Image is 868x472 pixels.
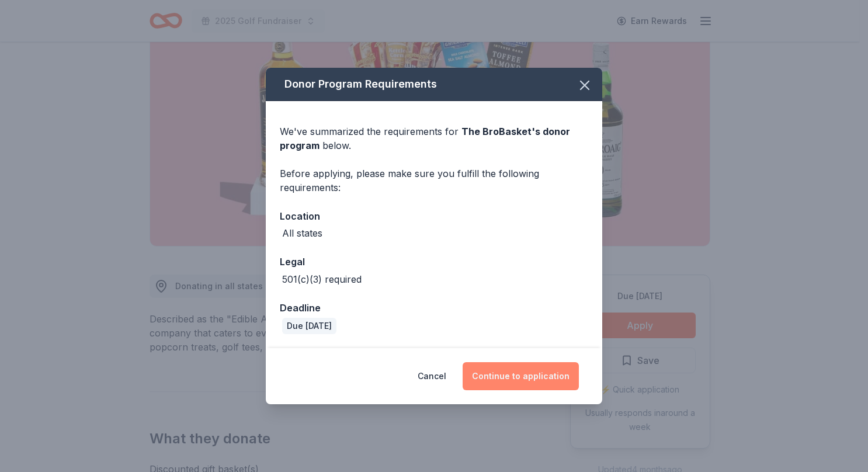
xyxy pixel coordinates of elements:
[282,226,322,240] div: All states
[280,209,588,224] div: Location
[280,124,588,152] div: We've summarized the requirements for below.
[282,318,336,334] div: Due [DATE]
[280,254,588,269] div: Legal
[282,272,362,286] div: 501(c)(3) required
[463,362,579,390] button: Continue to application
[266,68,602,101] div: Donor Program Requirements
[280,300,588,315] div: Deadline
[418,362,446,390] button: Cancel
[280,166,588,195] div: Before applying, please make sure you fulfill the following requirements:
